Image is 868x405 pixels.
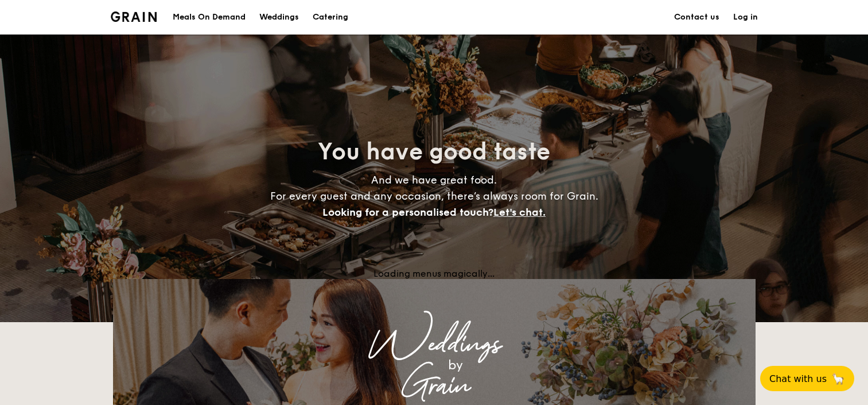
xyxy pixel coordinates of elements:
span: Chat with us [769,373,827,384]
div: Grain [214,376,655,396]
img: Grain [111,12,157,22]
div: Loading menus magically... [113,268,756,279]
button: Chat with us🦙 [760,366,854,391]
div: by [256,355,655,376]
span: Let's chat. [493,206,546,219]
div: Weddings [214,334,655,355]
a: Logotype [111,12,157,22]
span: 🦙 [831,372,845,385]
